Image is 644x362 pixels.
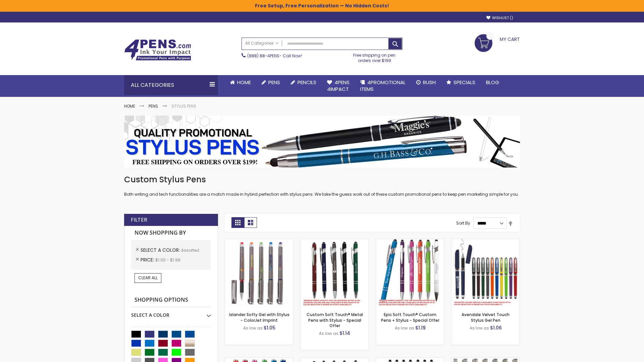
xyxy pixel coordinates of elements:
[462,312,509,323] a: Avendale Velvet Touch Stylus Gel Pen
[490,324,502,331] span: $1.06
[225,239,293,244] a: Islander Softy Gel with Stylus - ColorJet Imprint-Assorted
[131,307,211,318] div: Select A Color
[135,273,161,283] a: Clear All
[395,325,414,331] span: As low as
[237,79,251,86] span: Home
[298,79,316,86] span: Pencils
[155,257,180,263] span: $1.00 - $1.99
[247,53,302,59] span: - Call Now!
[301,239,369,307] img: Custom Soft Touch® Metal Pens with Stylus-Assorted
[243,325,263,331] span: As low as
[256,75,285,90] a: Pens
[470,325,489,331] span: As low as
[486,79,499,86] span: Blog
[171,103,196,109] strong: Stylus Pens
[415,324,426,331] span: $1.19
[231,217,244,228] strong: Grid
[124,39,191,61] img: 4Pens Custom Pens and Promotional Products
[381,312,439,323] a: Epic Soft Touch® Custom Pens + Stylus - Special Offer
[453,79,475,86] span: Specials
[124,75,218,95] div: All Categories
[327,79,350,93] span: 4Pens 4impact
[124,174,520,197] div: Both writing and tech functionalities are a match made in hybrid perfection with stylus pens. We ...
[355,75,411,97] a: 4PROMOTIONALITEMS
[451,239,520,244] a: Avendale Velvet Touch Stylus Gel Pen-Assorted
[268,79,280,86] span: Pens
[360,79,406,93] span: 4PROMOTIONAL ITEMS
[131,226,211,240] strong: Now Shopping by
[307,312,363,328] a: Custom Soft Touch® Metal Pens with Stylus - Special Offer
[181,247,199,253] span: Assorted
[486,15,513,20] a: Wishlist
[229,312,289,323] a: Islander Softy Gel with Stylus - ColorJet Imprint
[376,239,444,307] img: 4P-MS8B-Assorted
[124,116,520,168] img: Stylus Pens
[322,75,355,97] a: 4Pens4impact
[319,330,338,336] span: As low as
[138,275,158,281] span: Clear All
[481,75,504,90] a: Blog
[264,324,275,331] span: $1.05
[301,239,369,244] a: Custom Soft Touch® Metal Pens with Stylus-Assorted
[124,103,135,109] a: Home
[411,75,441,90] a: Rush
[141,256,155,263] span: Price
[131,216,147,224] strong: Filter
[376,239,444,244] a: 4P-MS8B-Assorted
[149,103,158,109] a: Pens
[456,220,470,226] label: Sort By
[285,75,322,90] a: Pencils
[141,247,181,253] span: Select A Color
[225,75,256,90] a: Home
[247,53,279,59] a: (888) 88-4PENS
[225,239,293,307] img: Islander Softy Gel with Stylus - ColorJet Imprint-Assorted
[124,174,520,185] h1: Custom Stylus Pens
[441,75,481,90] a: Specials
[339,330,350,337] span: $1.14
[245,41,279,46] span: All Categories
[242,38,282,49] a: All Categories
[423,79,436,86] span: Rush
[131,293,211,307] strong: Shopping Options
[451,239,520,307] img: Avendale Velvet Touch Stylus Gel Pen-Assorted
[346,50,403,63] div: Free shipping on pen orders over $199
